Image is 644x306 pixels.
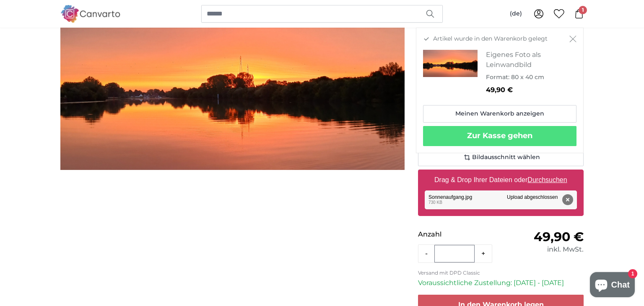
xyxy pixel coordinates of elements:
[416,28,584,153] div: Artikel wurde in den Warenkorb gelegt
[569,35,576,43] button: Schließen
[486,85,570,95] p: 49,90 €
[587,272,637,299] inbox-online-store-chat: Onlineshop-Chat von Shopify
[511,73,544,81] span: 80 x 40 cm
[423,126,576,146] button: Zur Kasse gehen
[579,6,587,14] span: 1
[418,278,584,288] p: Voraussichtliche Zustellung: [DATE] - [DATE]
[418,149,584,166] button: Bildausschnitt wählen
[534,229,584,244] span: 49,90 €
[503,6,529,21] button: (de)
[433,35,548,43] span: Artikel wurde in den Warenkorb gelegt
[475,245,492,262] button: +
[486,50,570,70] h3: Eigenes Foto als Leinwandbild
[60,5,121,22] img: Canvarto
[418,245,434,262] button: -
[423,50,478,77] img: personalised-canvas-print
[528,176,567,183] u: Durchsuchen
[486,73,509,81] span: Format:
[472,153,540,162] span: Bildausschnitt wählen
[423,105,576,123] a: Meinen Warenkorb anzeigen
[418,229,501,239] p: Anzahl
[418,270,584,276] p: Versand mit DPD Classic
[431,172,571,188] label: Drag & Drop Ihrer Dateien oder
[501,244,584,255] div: inkl. MwSt.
